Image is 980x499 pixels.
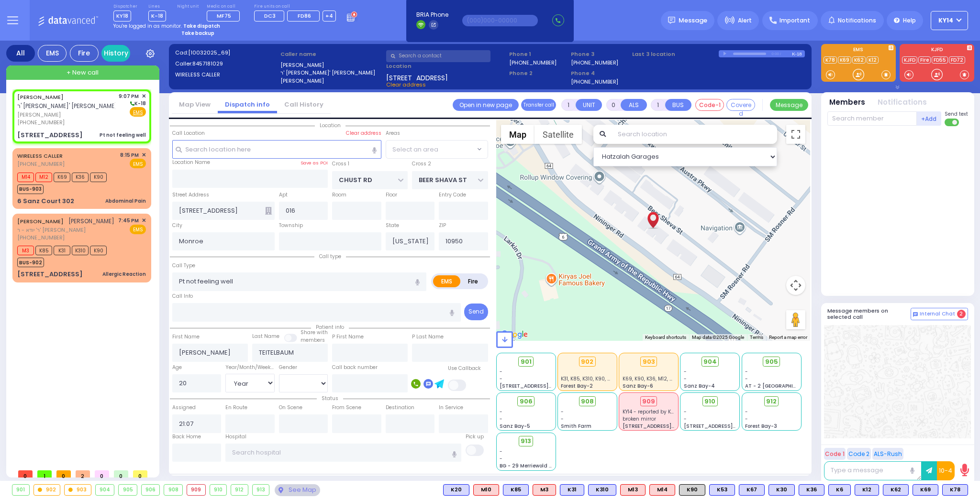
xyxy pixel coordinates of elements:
span: [PHONE_NUMBER] [17,234,65,241]
label: Apt [279,191,288,199]
div: K30 [768,484,795,496]
label: Medic on call [207,4,243,10]
label: [PERSON_NAME] [280,77,383,85]
div: K85 [503,484,529,496]
span: 0 [133,470,147,477]
div: K78 [942,484,968,496]
span: [10032025_69] [188,49,230,56]
span: +4 [325,12,333,20]
div: 909 [640,396,657,407]
label: Save as POI [301,160,328,166]
div: [STREET_ADDRESS] [17,270,83,279]
div: BLS [503,484,529,496]
button: Code 1 [824,448,846,460]
div: K31 [560,484,584,496]
div: ALS [649,484,675,496]
a: [PERSON_NAME] [17,217,64,225]
span: You're logged in as monitor. [113,22,182,30]
label: Turn off text [945,118,960,127]
div: ALS [473,484,499,496]
div: BLS [913,484,938,496]
a: Map View [172,100,218,109]
span: ר' [PERSON_NAME]' [PERSON_NAME] [17,102,117,110]
span: EMS [130,159,146,168]
div: 904 [96,485,114,495]
div: 903 [65,485,91,495]
span: FD86 [298,12,311,20]
span: - [684,375,687,382]
div: ALS [533,484,556,496]
span: AT - 2 [GEOGRAPHIC_DATA] [745,382,816,390]
div: ALS [620,484,646,496]
label: City [172,222,182,229]
button: 10-4 [937,461,955,480]
span: K85 [35,246,52,255]
div: K67 [739,484,765,496]
label: Back Home [172,433,201,441]
div: 912 [231,485,248,495]
div: 905 [119,485,137,495]
span: - [745,375,748,382]
div: K310 [588,484,616,496]
label: EMS [821,47,896,54]
input: Search location [612,125,777,144]
span: - [500,408,502,415]
span: 904 [703,357,717,367]
label: En Route [225,404,247,412]
a: K78 [824,56,837,64]
span: - [745,415,748,423]
div: All [6,45,35,62]
div: K12 [855,484,879,496]
strong: Take dispatch [183,22,220,30]
label: Cross 1 [332,160,349,168]
h5: Message members on selected call [827,308,911,320]
div: [STREET_ADDRESS] [17,130,83,140]
label: Fire units on call [254,4,336,10]
label: [PHONE_NUMBER] [509,59,557,66]
span: 0 [18,470,33,477]
div: 910 [210,485,227,495]
button: Show satellite imagery [535,125,582,144]
span: Message [679,16,707,25]
label: Call back number [332,364,378,371]
span: K-18 [148,11,166,22]
img: Google [499,328,530,341]
span: Call type [314,253,346,260]
div: 902 [34,485,60,495]
button: Toggle fullscreen view [786,125,805,144]
span: Phone 3 [571,50,629,58]
div: BLS [883,484,909,496]
label: Room [332,191,346,199]
span: 2 [957,310,966,318]
span: - [500,368,502,375]
span: + New call [67,68,99,77]
label: Floor [386,191,397,199]
div: BLS [709,484,735,496]
label: In Service [439,404,463,412]
span: - [684,368,687,375]
span: Forest Bay-2 [561,382,593,390]
a: FD55 [932,56,948,64]
div: 908 [164,485,182,495]
span: 912 [766,397,777,406]
span: 913 [521,436,531,446]
span: Other building occupants [265,207,272,215]
div: K20 [443,484,469,496]
span: - [684,408,687,415]
div: M14 [649,484,675,496]
label: Pick up [466,433,484,441]
span: 0 [56,470,71,477]
div: Fire [70,45,99,62]
label: Fire [460,275,487,287]
label: On Scene [279,404,302,412]
label: Location Name [172,159,210,166]
a: KJFD [902,56,917,64]
span: Forest Bay-3 [745,423,777,430]
label: Dispatcher [113,4,137,10]
span: Phone 2 [509,69,568,77]
div: Abdominal Pain [105,197,146,205]
div: See map [275,484,320,496]
a: FD72 [949,56,965,64]
div: 913 [253,485,269,495]
span: Select an area [392,145,438,154]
